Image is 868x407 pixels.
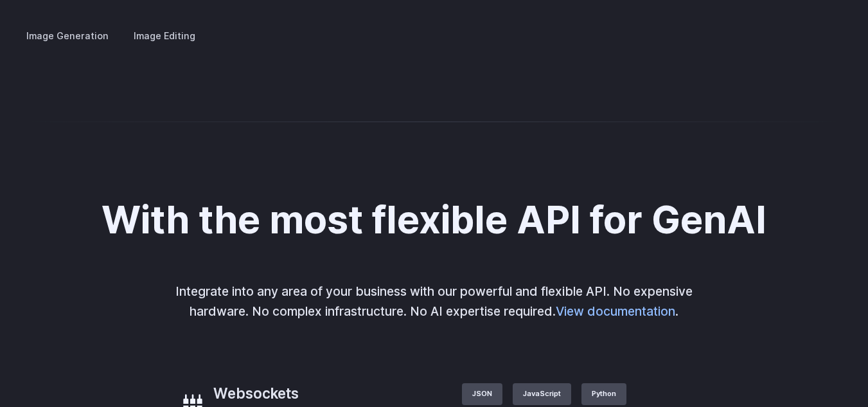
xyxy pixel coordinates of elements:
[513,383,571,405] label: JavaScript
[102,199,766,240] h2: With the most flexible API for GenAI
[581,383,626,405] label: Python
[123,24,206,47] label: Image Editing
[167,282,702,321] p: Integrate into any area of your business with our powerful and flexible API. No expensive hardwar...
[462,383,502,405] label: JSON
[15,24,120,47] label: Image Generation
[556,303,675,319] a: View documentation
